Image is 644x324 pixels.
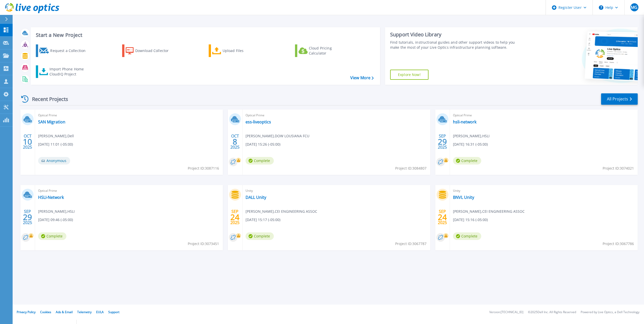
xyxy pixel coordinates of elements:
[36,44,92,57] a: Request a Collection
[246,119,271,124] a: ess-liveoptics
[603,241,634,247] span: Project ID: 3067786
[395,241,426,247] span: Project ID: 3067787
[38,188,220,194] span: Optical Prime
[49,67,89,77] div: Import Phone Home CloudIQ Project
[233,140,237,144] span: 8
[453,195,474,200] a: BNVL Unity
[230,215,239,219] span: 24
[38,157,70,165] span: Anonymous
[489,311,523,314] li: Version: [TECHNICAL_ID]
[453,119,476,124] a: hsli-network
[631,5,637,9] span: MG
[40,310,51,314] a: Cookies
[38,232,66,240] span: Complete
[390,31,521,38] div: Support Video Library
[438,140,447,144] span: 29
[38,195,64,200] a: HSLI-Network
[246,157,274,165] span: Complete
[38,142,73,147] span: [DATE] 11:01 (-05:00)
[453,142,488,147] span: [DATE] 16:31 (-05:00)
[453,209,525,214] span: [PERSON_NAME] , CEI ENGINEERING ASSOC
[23,215,32,219] span: 29
[438,208,447,226] div: SEP 2025
[38,119,65,124] a: SAN Migration
[38,113,220,118] span: Optical Prime
[246,232,274,240] span: Complete
[246,195,266,200] a: DALL Unity
[246,142,280,147] span: [DATE] 15:26 (-05:00)
[395,166,426,171] span: Project ID: 3084807
[309,46,349,56] div: Cloud Pricing Calculator
[230,208,240,226] div: SEP 2025
[246,133,309,139] span: [PERSON_NAME] , DOW LOUSIANA FCU
[453,188,635,194] span: Unity
[438,215,447,219] span: 24
[135,46,176,56] div: Download Collector
[38,217,73,223] span: [DATE] 09:46 (-05:00)
[438,132,447,151] div: SEP 2025
[38,209,75,214] span: [PERSON_NAME] , HSLI
[108,310,119,314] a: Support
[188,166,219,171] span: Project ID: 3087116
[350,75,374,80] a: View More
[122,44,178,57] a: Download Collector
[528,311,576,314] li: © 2025 Dell Inc. All Rights Reserved
[603,166,634,171] span: Project ID: 3074021
[453,157,481,165] span: Complete
[601,93,638,105] a: All Projects
[17,310,36,314] a: Privacy Policy
[295,44,351,57] a: Cloud Pricing Calculator
[581,311,639,314] li: Powered by Live Optics, a Dell Technology
[453,217,488,223] span: [DATE] 15:16 (-05:00)
[223,46,263,56] div: Upload Files
[390,70,428,80] a: Explore Now!
[38,133,74,139] span: [PERSON_NAME] , Dell
[246,209,317,214] span: [PERSON_NAME] , CEI ENGINEERING ASSOC
[453,133,490,139] span: [PERSON_NAME] , HSLI
[23,132,32,151] div: OCT 2025
[36,32,373,38] h3: Start a New Project
[23,208,32,226] div: SEP 2025
[453,232,481,240] span: Complete
[453,113,635,118] span: Optical Prime
[246,188,427,194] span: Unity
[390,40,521,50] div: Find tutorials, instructional guides and other support videos to help you make the most of your L...
[77,310,92,314] a: Telemetry
[96,310,104,314] a: EULA
[56,310,73,314] a: Ads & Email
[230,132,240,151] div: OCT 2025
[50,46,91,56] div: Request a Collection
[188,241,219,247] span: Project ID: 3073451
[209,44,265,57] a: Upload Files
[246,217,280,223] span: [DATE] 15:17 (-05:00)
[19,93,75,105] div: Recent Projects
[23,140,32,144] span: 10
[246,113,427,118] span: Optical Prime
